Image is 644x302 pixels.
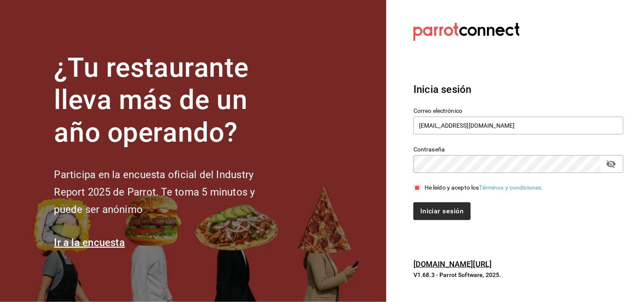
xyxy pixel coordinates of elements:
a: [DOMAIN_NAME][URL] [413,260,492,268]
button: passwordField [604,157,619,171]
label: Contraseña [413,146,624,152]
label: Correo electrónico [413,108,624,114]
div: He leído y acepto los [425,183,543,192]
h2: Participa en la encuesta oficial del Industry Report 2025 de Parrot. Te toma 5 minutos y puede se... [54,166,283,218]
button: Iniciar sesión [413,202,470,220]
h3: Inicia sesión [413,82,624,97]
input: Ingresa tu correo electrónico [413,117,624,134]
a: Ir a la encuesta [54,237,125,249]
h1: ¿Tu restaurante lleva más de un año operando? [54,52,283,149]
a: Términos y condiciones. [479,184,543,191]
p: V1.68.3 - Parrot Software, 2025. [413,271,624,279]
